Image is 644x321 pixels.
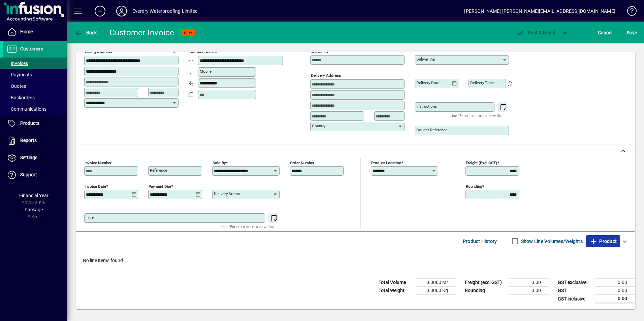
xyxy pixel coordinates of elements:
[20,29,33,34] span: Home
[3,58,67,69] a: Invoices
[460,235,500,247] button: Product History
[3,132,67,149] a: Reports
[416,128,447,132] mat-label: Courier Reference
[73,27,99,39] button: Back
[3,115,67,132] a: Products
[200,69,212,74] mat-label: Mobile
[7,72,32,77] span: Payments
[20,172,37,177] span: Support
[626,27,637,38] span: ave
[149,184,171,189] mat-label: Payment due
[3,103,67,115] a: Communications
[3,69,67,80] a: Payments
[109,27,174,38] div: Customer Invoice
[25,207,43,212] span: Package
[290,160,314,165] mat-label: Order number
[85,184,106,189] mat-label: Invoice date
[89,5,111,17] button: Add
[312,123,325,128] mat-label: Country
[461,287,509,295] td: Rounding
[554,295,595,303] td: GST inclusive
[464,6,615,16] div: [PERSON_NAME] [PERSON_NAME][EMAIL_ADDRESS][DOMAIN_NAME]
[416,104,437,109] mat-label: Instructions
[20,155,37,160] span: Settings
[596,27,614,39] button: Cancel
[625,27,639,39] button: Save
[375,287,416,295] td: Total Weight
[3,80,67,92] a: Quotes
[184,31,192,35] span: NEW
[595,279,635,287] td: 0.00
[513,27,558,39] button: Post & Email
[589,236,617,247] span: Product
[3,24,67,40] a: Home
[461,279,509,287] td: Freight (excl GST)
[416,279,456,287] td: 0.0000 M³
[509,287,549,295] td: 0.00
[3,167,67,183] a: Support
[74,30,97,35] span: Back
[20,46,43,51] span: Customers
[520,238,583,245] label: Show Line Volumes/Weights
[221,223,274,230] mat-hint: Use 'Enter' to start a new line
[586,235,620,247] button: Product
[20,138,37,143] span: Reports
[626,30,629,35] span: S
[528,30,531,35] span: P
[375,279,416,287] td: Total Volume
[132,6,198,16] div: Everdry Waterproofing Limited
[622,1,636,23] a: Knowledge Base
[111,5,132,17] button: Profile
[86,215,94,220] mat-label: Title
[416,57,435,62] mat-label: Deliver via
[554,279,595,287] td: GST exclusive
[19,193,49,198] span: Financial Year
[463,236,497,247] span: Product History
[67,27,104,39] app-page-header-button: Back
[3,92,67,103] a: Backorders
[466,160,497,165] mat-label: Freight (excl GST)
[159,44,169,55] a: View on map
[509,279,549,287] td: 0.00
[416,80,439,85] mat-label: Delivery date
[85,160,111,165] mat-label: Invoice number
[7,83,26,89] span: Quotes
[451,112,504,119] mat-hint: Use 'Enter' to start a new line
[7,61,28,66] span: Invoices
[470,80,494,85] mat-label: Delivery time
[7,106,46,112] span: Communications
[213,160,226,165] mat-label: Sold by
[595,295,635,303] td: 0.00
[214,191,240,196] mat-label: Delivery status
[3,149,67,166] a: Settings
[516,30,555,35] span: ost & Email
[7,95,35,100] span: Backorders
[371,160,401,165] mat-label: Product location
[76,250,635,271] div: No line items found
[20,120,39,126] span: Products
[416,287,456,295] td: 0.0000 Kg
[169,44,180,55] button: Copy to Delivery address
[466,184,482,189] mat-label: Rounding
[150,168,167,173] mat-label: Reference
[595,287,635,295] td: 0.00
[554,287,595,295] td: GST
[598,27,613,38] span: Cancel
